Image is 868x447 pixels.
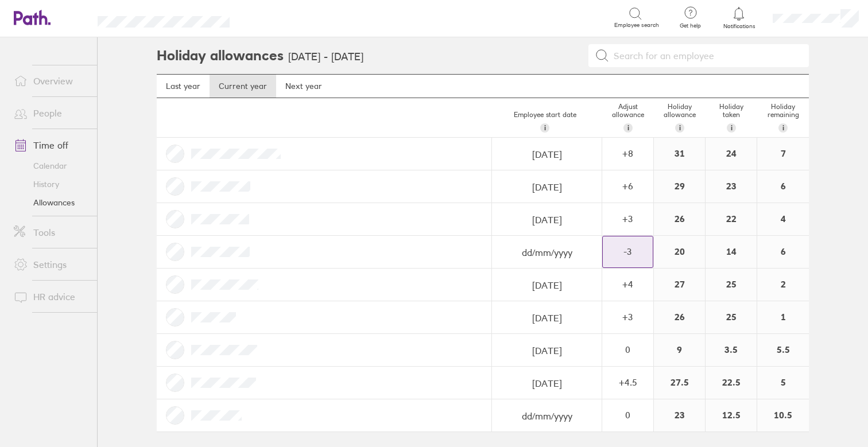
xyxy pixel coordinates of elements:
span: i [731,123,733,133]
div: 22 [706,203,757,235]
a: Last year [157,75,210,98]
input: dd/mm/yyyy [493,138,601,170]
input: dd/mm/yyyy [493,302,601,334]
div: 7 [757,138,809,170]
div: 14 [706,236,757,268]
div: 10.5 [757,399,809,432]
span: Get help [672,22,709,29]
div: 27.5 [654,367,705,399]
div: 6 [757,170,809,203]
a: History [5,175,97,193]
input: dd/mm/yyyy [493,171,601,203]
input: dd/mm/yyyy [493,335,601,367]
div: 23 [654,399,705,432]
span: i [627,123,629,133]
a: Next year [276,75,331,98]
div: 20 [654,236,705,268]
a: Overview [5,69,97,92]
input: dd/mm/yyyy [493,269,601,301]
div: 27 [654,269,705,301]
span: i [679,123,681,133]
a: Time off [5,134,97,157]
div: 29 [654,170,705,203]
div: 23 [706,170,757,203]
div: + 4 [603,279,653,289]
div: 2 [757,269,809,301]
div: 0 [603,344,653,355]
div: 24 [706,138,757,170]
div: + 4.5 [603,377,653,387]
div: 0 [603,410,653,420]
div: 5 [757,367,809,399]
a: HR advice [5,285,97,308]
div: Holiday taken [706,98,757,137]
input: dd/mm/yyyy [493,204,601,236]
a: Notifications [720,6,758,30]
input: Search for an employee [609,45,802,67]
div: Employee start date [487,106,602,137]
div: + 8 [603,148,653,158]
div: Holiday allowance [654,98,706,137]
div: Search [261,12,290,22]
a: Settings [5,253,97,276]
div: 9 [654,334,705,366]
span: Employee search [614,22,659,29]
div: 25 [706,269,757,301]
a: Calendar [5,157,97,175]
div: Adjust allowance [602,98,654,137]
span: i [782,123,784,133]
div: 5.5 [757,334,809,366]
div: -3 [603,246,653,256]
a: Current year [210,75,276,98]
div: + 3 [603,312,653,322]
h3: [DATE] - [DATE] [288,51,363,63]
div: 26 [654,203,705,235]
h2: Holiday allowances [157,37,284,74]
input: dd/mm/yyyy [493,236,601,269]
div: 25 [706,301,757,333]
div: + 3 [603,213,653,224]
div: 12.5 [706,399,757,432]
div: + 6 [603,181,653,191]
a: Tools [5,221,97,244]
a: People [5,102,97,125]
a: Allowances [5,193,97,212]
div: 3.5 [706,334,757,366]
span: Notifications [720,23,758,30]
span: i [544,123,546,133]
div: 1 [757,301,809,333]
input: dd/mm/yyyy [493,367,601,399]
div: 4 [757,203,809,235]
div: 22.5 [706,367,757,399]
div: 26 [654,301,705,333]
div: Holiday remaining [757,98,809,137]
input: dd/mm/yyyy [493,400,601,432]
div: 31 [654,138,705,170]
div: 6 [757,236,809,268]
